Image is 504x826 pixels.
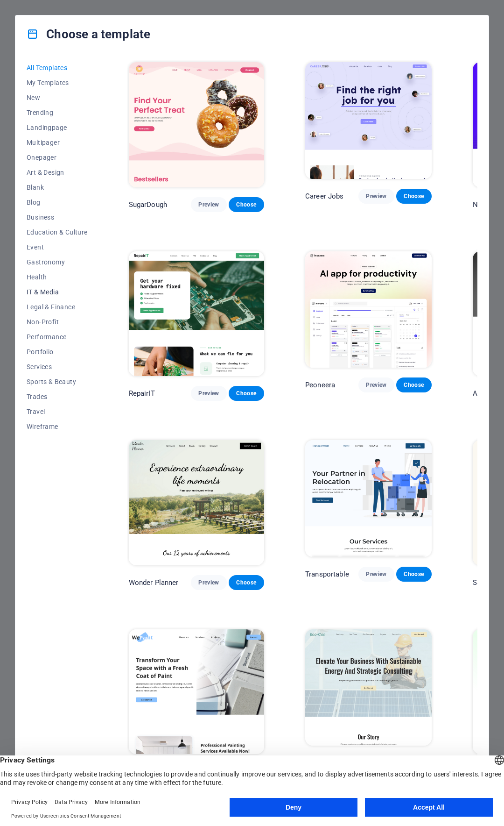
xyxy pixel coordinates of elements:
[27,243,88,251] span: Event
[129,629,264,755] img: WePaint
[198,390,219,397] span: Preview
[27,258,88,266] span: Gastronomy
[27,135,88,150] button: Multipager
[236,579,257,586] span: Choose
[27,333,88,341] span: Performance
[473,578,485,587] p: S&L
[129,578,179,587] p: Wonder Planner
[27,165,88,180] button: Art & Design
[129,200,167,209] p: SugarDough
[191,575,226,590] button: Preview
[27,139,88,146] span: Multipager
[27,225,88,240] button: Education & Culture
[305,570,349,579] p: Transportable
[27,404,88,419] button: Travel
[198,579,219,586] span: Preview
[27,255,88,270] button: Gastronomy
[396,377,432,392] button: Choose
[27,64,88,71] span: All Templates
[191,197,226,212] button: Preview
[27,389,88,404] button: Trades
[27,318,88,326] span: Non-Profit
[129,62,264,187] img: SugarDough
[27,240,88,255] button: Event
[129,389,155,398] p: RepairIT
[27,90,88,105] button: New
[236,390,257,397] span: Choose
[27,60,88,75] button: All Templates
[129,251,264,377] img: RepairIT
[229,197,264,212] button: Choose
[404,192,424,200] span: Choose
[366,381,386,389] span: Preview
[305,380,335,390] p: Peoneera
[27,169,88,176] span: Art & Design
[27,270,88,285] button: Health
[27,408,88,415] span: Travel
[305,629,432,746] img: Eco-Con
[358,567,394,582] button: Preview
[27,210,88,225] button: Business
[191,386,226,401] button: Preview
[305,440,432,557] img: Transportable
[129,440,264,565] img: Wonder Planner
[27,329,88,344] button: Performance
[305,62,432,179] img: Career Jobs
[27,214,88,221] span: Business
[27,288,88,296] span: IT & Media
[366,570,386,578] span: Preview
[27,105,88,120] button: Trending
[27,393,88,400] span: Trades
[27,154,88,161] span: Onepager
[404,570,424,578] span: Choose
[27,180,88,195] button: Blank
[27,184,88,191] span: Blank
[236,201,257,208] span: Choose
[396,567,432,582] button: Choose
[27,195,88,210] button: Blog
[358,189,394,204] button: Preview
[27,344,88,359] button: Portfolio
[229,575,264,590] button: Choose
[404,381,424,389] span: Choose
[27,419,88,434] button: Wireframe
[198,201,219,208] span: Preview
[27,79,88,86] span: My Templates
[27,348,88,356] span: Portfolio
[27,285,88,299] button: IT & Media
[27,120,88,135] button: Landingpage
[229,386,264,401] button: Choose
[27,75,88,90] button: My Templates
[27,299,88,314] button: Legal & Finance
[27,363,88,370] span: Services
[27,374,88,389] button: Sports & Beauty
[305,251,432,368] img: Peoneera
[27,303,88,311] span: Legal & Finance
[27,378,88,385] span: Sports & Beauty
[27,423,88,430] span: Wireframe
[366,192,386,200] span: Preview
[396,189,432,204] button: Choose
[27,228,88,236] span: Education & Culture
[27,199,88,206] span: Blog
[27,273,88,281] span: Health
[27,124,88,131] span: Landingpage
[358,377,394,392] button: Preview
[27,359,88,374] button: Services
[27,94,88,101] span: New
[27,150,88,165] button: Onepager
[27,109,88,116] span: Trending
[305,192,344,201] p: Career Jobs
[27,314,88,329] button: Non-Profit
[27,27,150,42] h4: Choose a template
